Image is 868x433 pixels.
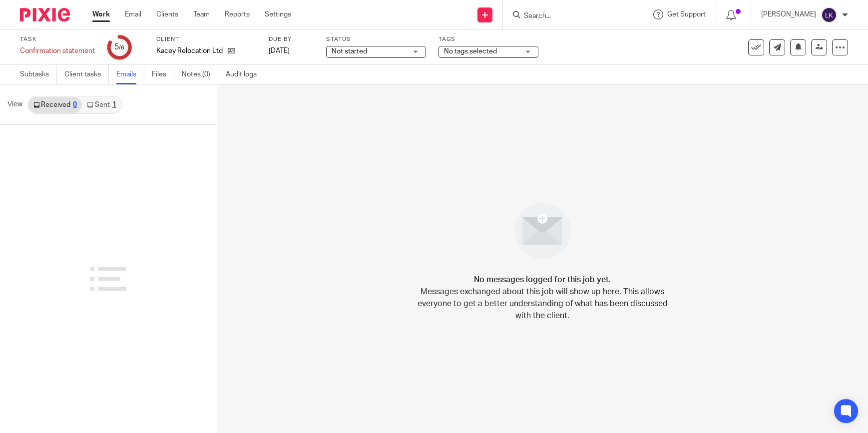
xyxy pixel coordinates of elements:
img: image [508,196,577,266]
div: 1 [112,101,116,108]
label: Task [20,35,95,43]
a: Team [193,9,210,19]
p: Messages exchanged about this job will show up here. This allows everyone to get a better underst... [410,286,675,322]
img: svg%3E [821,7,837,23]
div: 5 [114,41,124,53]
label: Tags [438,35,538,43]
a: Subtasks [20,65,57,84]
div: 0 [73,101,77,108]
img: Pixie [20,8,70,21]
small: /6 [119,45,124,50]
p: [PERSON_NAME] [761,9,816,19]
a: Received0 [28,97,82,113]
span: View [7,99,22,110]
a: Notes (0) [182,65,218,84]
a: Files [152,65,174,84]
div: Confirmation statement [20,46,95,56]
span: Get Support [667,11,706,18]
label: Client [156,35,256,43]
p: Kacey Relocation Ltd [156,46,223,56]
span: No tags selected [444,48,497,55]
span: [DATE] [269,47,290,54]
a: Emails [116,65,144,84]
h4: No messages logged for this job yet. [474,274,611,286]
a: Reports [225,9,250,19]
label: Due by [269,35,314,43]
a: Client tasks [64,65,109,84]
a: Email [125,9,141,19]
input: Search [523,12,613,21]
a: Audit logs [226,65,264,84]
a: Work [92,9,110,19]
a: Clients [156,9,178,19]
a: Settings [265,9,291,19]
a: Sent1 [82,97,121,113]
span: Not started [332,48,367,55]
label: Status [326,35,426,43]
